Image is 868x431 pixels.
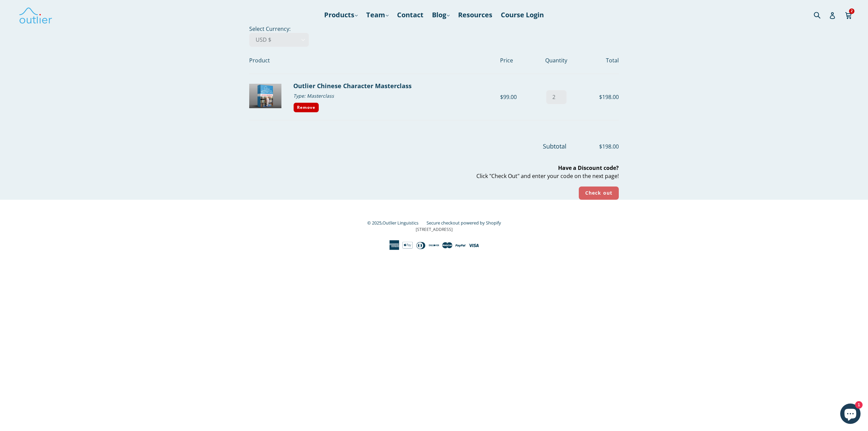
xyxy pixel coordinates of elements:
div: Type: Masterclass [293,91,495,101]
div: $99.00 [500,93,534,101]
th: Quantity [534,47,579,74]
inbox-online-store-chat: Shopify online store chat [838,404,863,426]
a: Remove [293,102,319,113]
p: Click "Check Out" and enter your code on the next page! [249,164,619,180]
a: 2 [845,7,853,23]
a: Products [321,9,361,21]
small: © 2025, [367,220,425,226]
div: Select Currency: [231,25,637,200]
div: $198.00 [579,93,619,101]
p: [STREET_ADDRESS] [249,227,619,233]
span: 2 [849,8,854,14]
a: Contact [394,9,427,21]
b: Have a Discount code? [558,164,619,172]
input: Search [812,8,831,22]
th: Total [579,47,619,74]
input: Check out [579,187,619,200]
span: $198.00 [568,142,619,151]
span: Subtotal [543,142,567,150]
a: Team [363,9,392,21]
a: Outlier Chinese Character Masterclass [293,82,412,90]
img: Outlier Chinese Character Masterclass - Masterclass [249,84,281,108]
img: Outlier Linguistics [19,5,53,25]
th: Product [249,47,500,74]
a: Course Login [497,9,547,21]
th: Price [500,47,534,74]
a: Resources [455,9,496,21]
a: Outlier Linguistics [382,220,418,226]
a: Blog [429,9,453,21]
a: Secure checkout powered by Shopify [427,220,501,226]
